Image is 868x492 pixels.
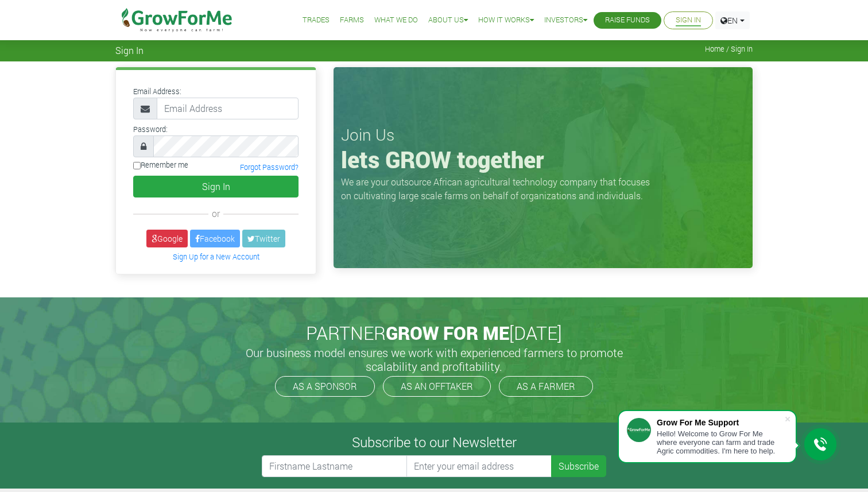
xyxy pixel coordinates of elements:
[133,124,168,135] label: Password:
[374,14,418,26] a: What We Do
[478,14,534,26] a: How it Works
[341,125,745,145] h3: Join Us
[115,45,144,56] span: Sign In
[551,455,606,477] button: Subscribe
[303,14,330,26] a: Trades
[146,230,188,247] a: Google
[275,376,375,397] a: AS A SPONSOR
[386,320,509,345] span: GROW FOR ME
[133,162,141,169] input: Remember me
[544,14,587,26] a: Investors
[657,418,784,427] div: Grow For Me Support
[133,160,188,171] label: Remember me
[705,45,753,53] span: Home / Sign In
[133,86,181,97] label: Email Address:
[406,455,552,477] input: Enter your email address
[341,146,745,173] h1: lets GROW together
[262,455,408,477] input: Firstname Lastname
[340,14,364,26] a: Farms
[715,11,750,29] a: EN
[173,252,259,261] a: Sign Up for a New Account
[133,176,299,197] button: Sign In
[499,376,593,397] a: AS A FARMER
[428,14,468,26] a: About Us
[240,162,299,172] a: Forgot Password?
[676,14,701,26] a: Sign In
[383,376,491,397] a: AS AN OFFTAKER
[14,434,854,451] h4: Subscribe to our Newsletter
[341,175,657,203] p: We are your outsource African agricultural technology company that focuses on cultivating large s...
[157,98,299,119] input: Email Address
[233,346,635,373] h5: Our business model ensures we work with experienced farmers to promote scalability and profitabil...
[120,322,748,344] h2: PARTNER [DATE]
[133,207,299,220] div: or
[657,429,784,455] div: Hello! Welcome to Grow For Me where everyone can farm and trade Agric commodities. I'm here to help.
[605,14,650,26] a: Raise Funds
